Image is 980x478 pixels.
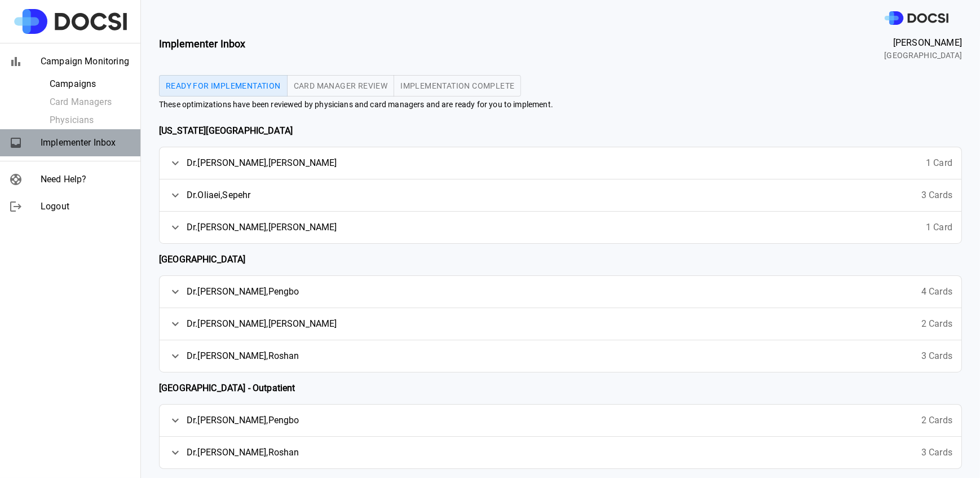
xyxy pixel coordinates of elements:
[287,75,395,97] button: Card Manager Review
[41,173,131,186] span: Need Help?
[159,38,246,50] b: Implementer Inbox
[921,317,952,331] span: 2 Cards
[187,285,299,299] span: Dr. [PERSON_NAME] , Pengbo
[884,50,962,62] span: [GEOGRAPHIC_DATA]
[187,446,299,459] span: Dr. [PERSON_NAME] , Roshan
[394,75,521,97] button: Implementation Complete
[159,125,293,136] b: [US_STATE][GEOGRAPHIC_DATA]
[159,99,962,111] span: These optimizations have been reviewed by physicians and card managers and are ready for you to i...
[921,414,952,427] span: 2 Cards
[926,221,952,234] span: 1 Card
[921,188,952,202] span: 3 Cards
[159,75,288,97] button: Ready for Implementation
[294,82,388,90] span: Card Manager Review
[187,188,250,202] span: Dr. Oliaei , Sepehr
[41,55,131,68] span: Campaign Monitoring
[159,383,295,393] b: [GEOGRAPHIC_DATA] - Outpatient
[159,254,246,265] b: [GEOGRAPHIC_DATA]
[50,77,131,91] span: Campaigns
[41,200,131,213] span: Logout
[921,285,952,299] span: 4 Cards
[400,82,514,90] span: Implementation Complete
[187,349,299,363] span: Dr. [PERSON_NAME] , Roshan
[187,317,337,331] span: Dr. [PERSON_NAME] , [PERSON_NAME]
[187,221,337,234] span: Dr. [PERSON_NAME] , [PERSON_NAME]
[885,11,948,25] img: DOCSI Logo
[926,156,952,170] span: 1 Card
[187,414,299,427] span: Dr. [PERSON_NAME] , Pengbo
[166,82,281,90] span: Ready for Implementation
[921,349,952,363] span: 3 Cards
[14,9,127,34] img: Site Logo
[187,156,337,170] span: Dr. [PERSON_NAME] , [PERSON_NAME]
[921,446,952,459] span: 3 Cards
[884,36,962,50] span: [PERSON_NAME]
[41,136,131,150] span: Implementer Inbox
